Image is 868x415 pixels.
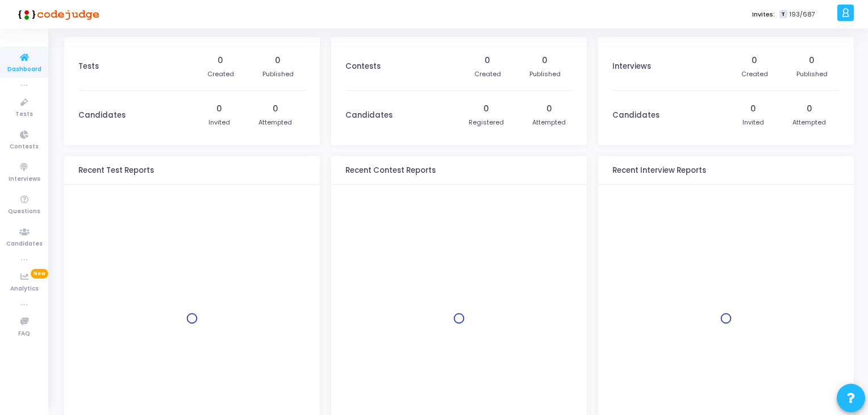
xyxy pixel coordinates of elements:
span: Contests [10,142,39,152]
div: Attempted [792,118,826,127]
div: Invited [742,118,764,127]
h3: Tests [78,62,99,71]
div: 0 [750,103,756,115]
div: 0 [218,55,223,67]
div: 0 [485,55,490,67]
span: 193/687 [790,10,815,19]
span: Interviews [9,175,40,184]
div: 0 [752,55,757,67]
span: New [31,269,48,279]
span: Candidates [6,239,43,249]
h3: Candidates [345,111,393,120]
span: Dashboard [7,65,41,74]
div: 0 [483,103,489,115]
h3: Candidates [612,111,660,120]
div: Published [796,69,828,79]
div: 0 [216,103,222,115]
div: Created [741,69,768,79]
div: 0 [809,55,815,67]
h3: Recent Test Reports [78,166,154,175]
h3: Interviews [612,62,651,71]
div: Registered [469,118,504,127]
span: Questions [8,207,40,217]
div: Published [529,69,561,79]
span: Tests [15,110,33,119]
span: T [779,10,787,19]
img: logo [14,3,99,26]
div: 0 [807,103,812,115]
div: 0 [273,103,278,115]
h3: Candidates [78,111,126,120]
label: Invites: [752,10,775,19]
h3: Recent Interview Reports [612,166,706,175]
span: FAQ [18,329,30,339]
h3: Contests [345,62,381,71]
div: Created [207,69,234,79]
span: Analytics [10,284,39,294]
div: Attempted [532,118,566,127]
div: Invited [208,118,230,127]
div: Attempted [258,118,292,127]
div: 0 [275,55,281,67]
div: Published [262,69,294,79]
div: Created [474,69,501,79]
h3: Recent Contest Reports [345,166,436,175]
div: 0 [546,103,552,115]
div: 0 [542,55,548,67]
